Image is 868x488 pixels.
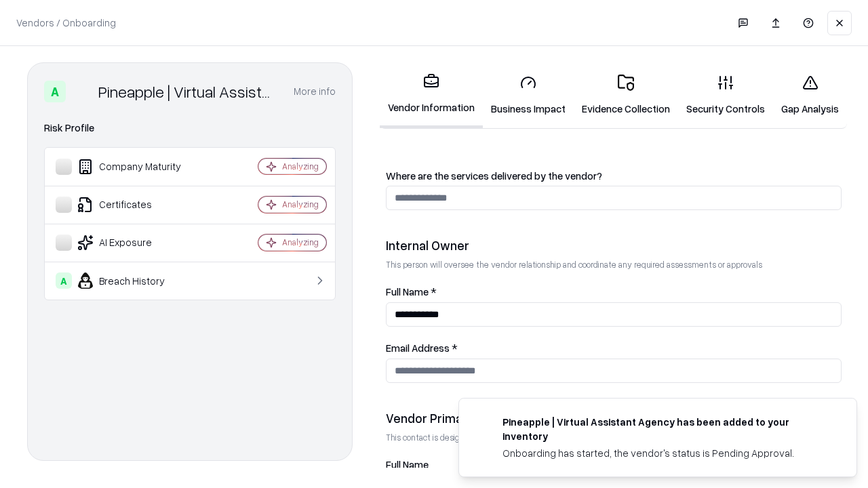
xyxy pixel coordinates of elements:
[475,415,492,431] img: trypineapple.com
[502,446,824,460] div: Onboarding has started, the vendor's status is Pending Approval.
[502,415,824,443] div: Pineapple | Virtual Assistant Agency has been added to your inventory
[44,120,336,136] div: Risk Profile
[380,62,483,128] a: Vendor Information
[386,410,842,426] div: Vendor Primary Contact
[574,64,678,127] a: Evidence Collection
[386,287,842,297] label: Full Name *
[773,64,847,127] a: Gap Analysis
[71,81,93,102] img: Pineapple | Virtual Assistant Agency
[386,460,842,470] label: Full Name
[282,237,319,248] div: Analyzing
[282,199,319,210] div: Analyzing
[294,79,336,104] button: More info
[56,272,72,289] div: A
[282,161,319,172] div: Analyzing
[56,272,218,289] div: Breach History
[44,81,66,102] div: A
[386,432,842,443] p: This contact is designated to receive the assessment request from Shift
[386,343,842,353] label: Email Address *
[386,237,842,253] div: Internal Owner
[386,259,842,270] p: This person will oversee the vendor relationship and coordinate any required assessments or appro...
[56,159,218,175] div: Company Maturity
[678,64,773,127] a: Security Controls
[386,171,842,181] label: Where are the services delivered by the vendor?
[56,235,218,251] div: AI Exposure
[98,81,277,102] div: Pineapple | Virtual Assistant Agency
[483,64,574,127] a: Business Impact
[56,197,218,213] div: Certificates
[16,16,116,30] p: Vendors / Onboarding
